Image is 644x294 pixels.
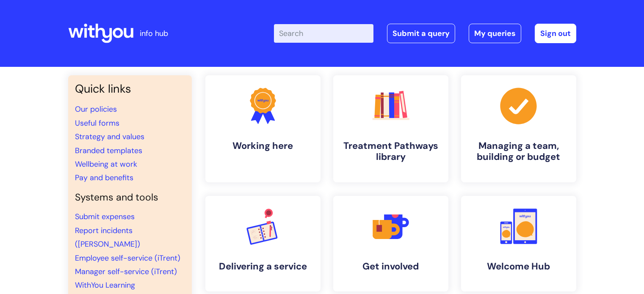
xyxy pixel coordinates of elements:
div: | - [274,24,576,43]
a: Welcome Hub [461,196,576,291]
h4: Treatment Pathways library [340,140,442,163]
h4: Welcome Hub [468,261,569,272]
p: info hub [140,27,168,40]
input: Search [274,24,373,43]
a: Sign out [535,24,576,43]
a: Working here [205,75,321,182]
a: Treatment Pathways library [333,75,448,182]
h4: Working here [212,140,314,151]
a: Delivering a service [205,196,321,291]
a: Strategy and values [75,132,144,142]
a: My queries [469,24,521,43]
a: Report incidents ([PERSON_NAME]) [75,225,140,249]
a: Branded templates [75,146,142,156]
a: Our policies [75,104,117,114]
h4: Delivering a service [212,261,314,272]
a: Useful forms [75,118,119,128]
a: Get involved [333,196,448,291]
h4: Get involved [340,261,442,272]
a: Managing a team, building or budget [461,75,576,182]
a: Employee self-service (iTrent) [75,253,180,263]
h4: Managing a team, building or budget [468,140,569,163]
h4: Systems and tools [75,192,185,203]
a: Submit a query [387,24,455,43]
a: Manager self-service (iTrent) [75,267,177,277]
a: WithYou Learning [75,280,135,290]
a: Submit expenses [75,212,135,222]
h3: Quick links [75,82,185,96]
a: Pay and benefits [75,173,133,183]
a: Wellbeing at work [75,159,137,169]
